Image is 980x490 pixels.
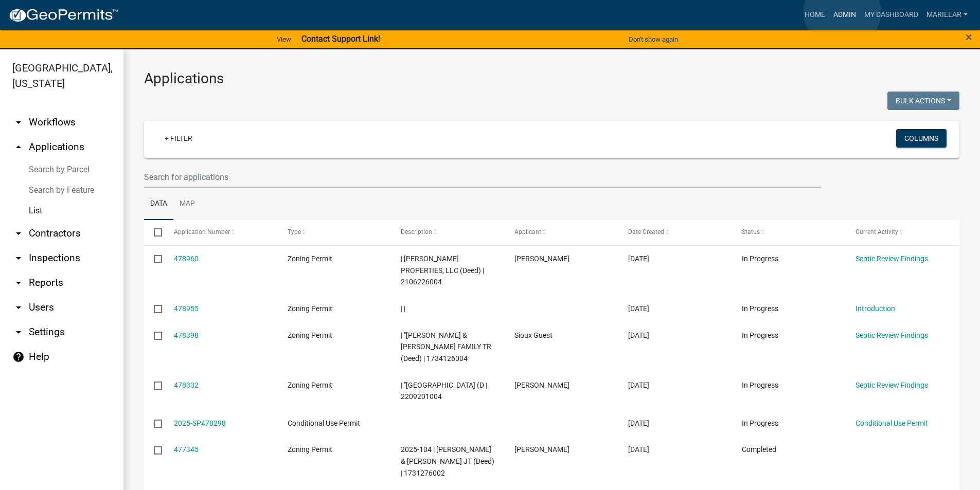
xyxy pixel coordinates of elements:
span: Current Activity [856,228,898,235]
span: Status [742,228,760,235]
span: | LEUSINK PROPERTIES, LLC (Deed) | 2106226004 [401,255,484,286]
datatable-header-cell: Type [277,220,391,245]
i: arrow_drop_up [12,141,25,153]
a: Home [800,5,829,25]
span: Zoning Permit [288,381,332,389]
span: Zachery dean Oolman [514,255,569,263]
a: Conditional Use Permit [856,419,928,427]
datatable-header-cell: Applicant [505,220,618,245]
button: Bulk Actions [887,92,959,110]
span: 09/15/2025 [628,304,649,313]
datatable-header-cell: Current Activity [846,220,959,245]
i: arrow_drop_down [12,252,25,264]
span: Description [401,228,432,235]
a: 478398 [174,331,199,339]
datatable-header-cell: Description [391,220,505,245]
span: | | [401,304,405,313]
span: Conditional Use Permit [288,419,360,427]
span: In Progress [742,304,778,313]
span: In Progress [742,255,778,263]
span: 09/11/2025 [628,445,649,453]
span: Brad Wiersma [514,381,569,389]
span: Zoning Permit [288,304,332,313]
a: Data [144,188,173,221]
span: Type [288,228,301,235]
span: Dale Bolkema [514,445,569,453]
span: Date Created [628,228,664,235]
span: 09/15/2025 [628,331,649,339]
span: 09/15/2025 [628,381,649,389]
span: | "SIOUX COUNTY REGIONAL AIRPORT AGENCY (D | 2209201004 [401,381,487,401]
a: 477345 [174,445,199,453]
a: 2025-SP478298 [174,419,226,427]
span: 09/15/2025 [628,255,649,263]
a: Septic Review Findings [856,255,928,263]
i: arrow_drop_down [12,326,25,338]
span: | "NETTEN, VERLYN & CARLA FAMILY TR (Deed) | 1734126004 [401,331,491,363]
span: × [966,30,972,44]
i: arrow_drop_down [12,116,25,129]
a: 478332 [174,381,199,389]
a: marielar [922,5,972,25]
i: arrow_drop_down [12,227,25,240]
span: Zoning Permit [288,445,332,453]
i: help [12,351,25,363]
i: arrow_drop_down [12,277,25,289]
a: 478955 [174,304,199,313]
a: 478960 [174,255,199,263]
a: View [273,31,295,48]
a: My Dashboard [860,5,922,25]
h3: Applications [144,70,959,87]
span: Completed [742,445,776,453]
button: Columns [896,129,947,148]
span: In Progress [742,331,778,339]
span: Zoning Permit [288,331,332,339]
span: Zoning Permit [288,255,332,263]
a: Map [173,188,201,221]
a: + Filter [156,129,201,148]
input: Search for applications [144,167,821,188]
span: 09/15/2025 [628,419,649,427]
a: Introduction [856,304,895,313]
datatable-header-cell: Application Number [164,220,277,245]
span: 2025-104 | BOLKEMA, DALE A. & DYLA D. JT (Deed) | 1731276002 [401,445,494,477]
span: In Progress [742,419,778,427]
i: arrow_drop_down [12,301,25,314]
span: In Progress [742,381,778,389]
span: Application Number [174,228,230,235]
span: Sioux Guest [514,331,553,339]
datatable-header-cell: Status [732,220,846,245]
button: Close [966,31,972,43]
strong: Contact Support Link! [301,34,380,44]
a: Septic Review Findings [856,381,928,389]
datatable-header-cell: Date Created [618,220,732,245]
span: Applicant [514,228,541,235]
datatable-header-cell: Select [144,220,164,245]
a: Septic Review Findings [856,331,928,339]
a: Admin [829,5,860,25]
button: Don't show again [625,31,682,48]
